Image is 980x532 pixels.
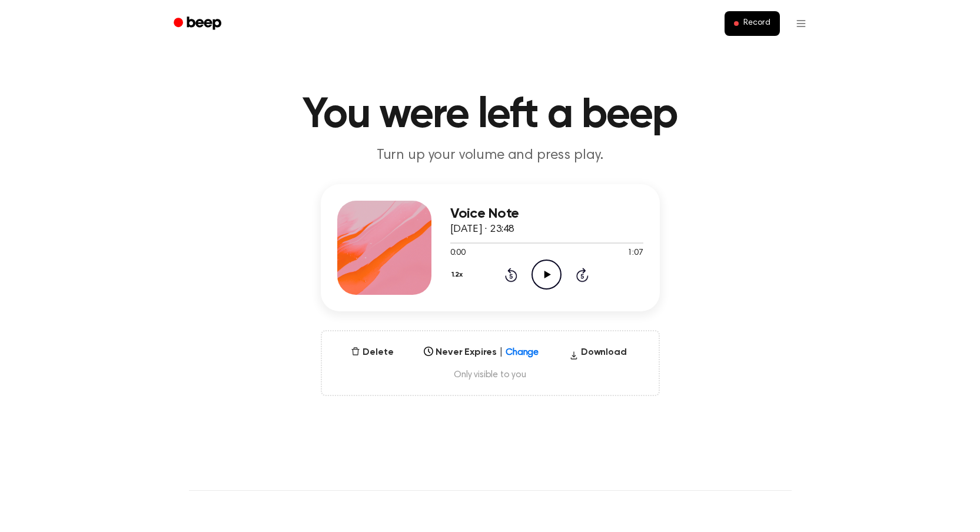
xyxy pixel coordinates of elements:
span: Only visible to you [336,369,645,381]
button: Open menu [787,9,815,38]
h3: Voice Note [450,206,643,222]
span: Record [743,18,770,29]
a: Beep [165,12,232,35]
span: [DATE] · 23:48 [450,224,515,235]
h1: You were left a beep [189,94,792,137]
span: 0:00 [450,247,466,260]
button: Record [725,11,779,36]
button: Delete [346,345,398,360]
button: 1.2x [450,265,467,285]
button: Download [564,345,632,364]
p: Turn up your volume and press play. [264,146,716,165]
span: 1:07 [627,247,643,260]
